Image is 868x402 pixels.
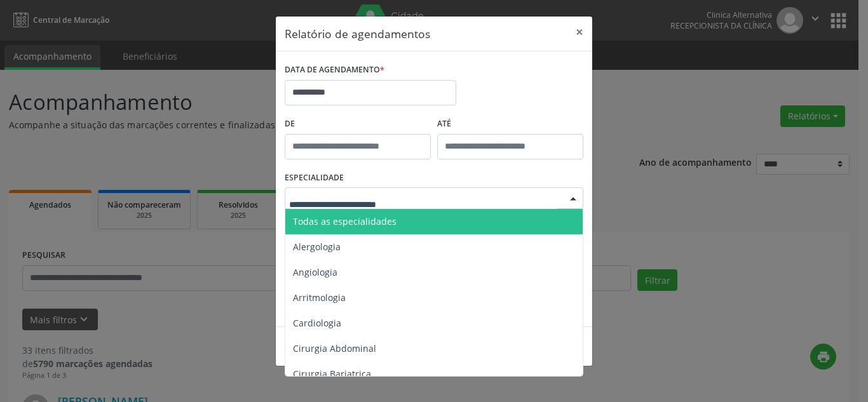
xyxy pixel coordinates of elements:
span: Arritmologia [293,291,346,304]
span: Angiologia [293,266,337,278]
h5: Relatório de agendamentos [285,25,430,42]
span: Todas as especialidades [293,215,397,227]
span: Cirurgia Bariatrica [293,368,371,380]
span: Alergologia [293,241,341,253]
label: De [285,114,431,134]
span: Cirurgia Abdominal [293,342,376,354]
label: ATÉ [437,114,583,134]
label: ESPECIALIDADE [285,168,344,188]
button: Close [567,17,592,48]
span: Cardiologia [293,317,341,329]
label: DATA DE AGENDAMENTO [285,60,384,80]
